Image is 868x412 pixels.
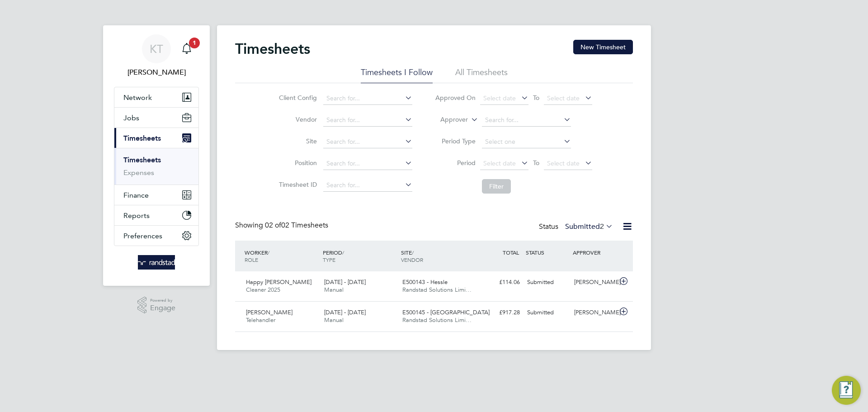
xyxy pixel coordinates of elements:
[265,221,281,230] span: 02 of
[138,255,175,270] img: randstad-logo-retina.png
[114,185,198,205] button: Finance
[323,179,412,192] input: Search for...
[482,179,511,194] button: Filter
[435,94,476,102] label: Approved On
[114,128,198,148] button: Timesheets
[276,115,317,123] label: Vendor
[114,108,198,128] button: Jobs
[832,376,861,405] button: Engage Resource Center
[189,38,200,48] span: 1
[573,40,633,54] button: New Timesheet
[235,221,330,230] div: Showing
[150,297,175,304] span: Powered by
[276,159,317,167] label: Position
[427,115,468,124] label: Approver
[123,114,139,122] span: Jobs
[342,249,344,256] span: /
[276,94,317,102] label: Client Config
[150,43,163,55] span: KT
[114,67,199,78] span: Kieran Trotter
[539,221,615,233] div: Status
[268,249,269,256] span: /
[571,305,618,320] div: [PERSON_NAME]
[524,244,571,260] div: STATUS
[482,114,571,127] input: Search for...
[114,34,199,78] a: KT[PERSON_NAME]
[321,244,399,268] div: PERIOD
[137,297,176,314] a: Powered byEngage
[455,67,508,83] li: All Timesheets
[246,316,275,324] span: Telehandler
[242,244,321,268] div: WORKER
[123,156,161,164] a: Timesheets
[600,222,604,231] span: 2
[123,211,150,220] span: Reports
[524,275,571,290] div: Submitted
[323,136,412,148] input: Search for...
[402,308,490,316] span: E500145 - [GEOGRAPHIC_DATA]
[265,221,328,230] span: 02 Timesheets
[571,244,618,260] div: APPROVER
[276,137,317,145] label: Site
[571,275,618,290] div: [PERSON_NAME]
[103,25,210,286] nav: Main navigation
[402,316,472,324] span: Randstad Solutions Limi…
[123,93,152,102] span: Network
[412,249,414,256] span: /
[123,191,149,199] span: Finance
[323,256,335,263] span: TYPE
[547,159,580,167] span: Select date
[483,159,516,167] span: Select date
[476,275,524,290] div: £114.06
[178,34,196,63] a: 1
[276,180,317,189] label: Timesheet ID
[361,67,433,83] li: Timesheets I Follow
[435,159,476,167] label: Period
[401,256,423,263] span: VENDOR
[503,249,519,256] span: TOTAL
[114,255,199,270] a: Go to home page
[246,286,280,294] span: Cleaner 2025
[123,168,154,177] a: Expenses
[547,94,580,102] span: Select date
[402,286,472,294] span: Randstad Solutions Limi…
[114,148,198,185] div: Timesheets
[235,40,310,58] h2: Timesheets
[399,244,477,268] div: SITE
[324,316,344,324] span: Manual
[324,278,366,286] span: [DATE] - [DATE]
[323,157,412,170] input: Search for...
[246,278,311,286] span: Happy [PERSON_NAME]
[402,278,448,286] span: E500143 - Hessle
[324,286,344,294] span: Manual
[323,92,412,105] input: Search for...
[324,308,366,316] span: [DATE] - [DATE]
[530,157,542,169] span: To
[483,94,516,102] span: Select date
[435,137,476,145] label: Period Type
[123,134,161,142] span: Timesheets
[476,305,524,320] div: £917.28
[246,308,292,316] span: [PERSON_NAME]
[114,205,198,225] button: Reports
[123,232,162,240] span: Preferences
[323,114,412,127] input: Search for...
[114,226,198,246] button: Preferences
[530,92,542,104] span: To
[482,136,571,148] input: Select one
[150,304,175,312] span: Engage
[565,222,613,231] label: Submitted
[245,256,258,263] span: ROLE
[114,87,198,107] button: Network
[524,305,571,320] div: Submitted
